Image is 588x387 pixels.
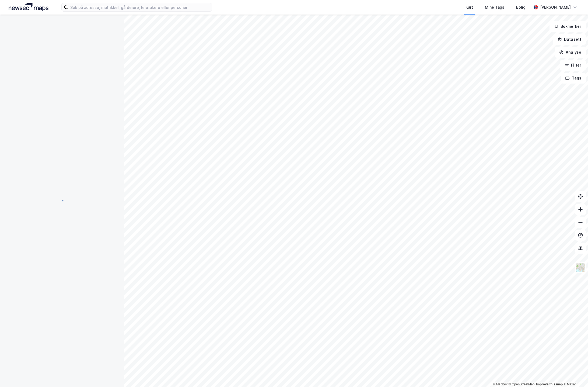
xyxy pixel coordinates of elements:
a: Mapbox [493,382,507,386]
a: Improve this map [536,382,563,386]
button: Datasett [553,34,586,45]
img: Z [575,262,586,273]
img: spinner.a6d8c91a73a9ac5275cf975e30b51cfb.svg [58,193,66,202]
button: Analyse [555,47,586,58]
div: Mine Tags [485,4,504,11]
div: Kart [465,4,473,11]
img: logo.a4113a55bc3d86da70a041830d287a7e.svg [9,3,48,11]
a: OpenStreetMap [509,382,535,386]
button: Bokmerker [549,21,586,32]
input: Søk på adresse, matrikkel, gårdeiere, leietakere eller personer [68,3,212,11]
div: [PERSON_NAME] [540,4,571,11]
button: Tags [561,73,586,84]
button: Filter [560,60,586,71]
iframe: Chat Widget [561,361,588,387]
div: Bolig [516,4,526,11]
div: Kontrollprogram for chat [561,361,588,387]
